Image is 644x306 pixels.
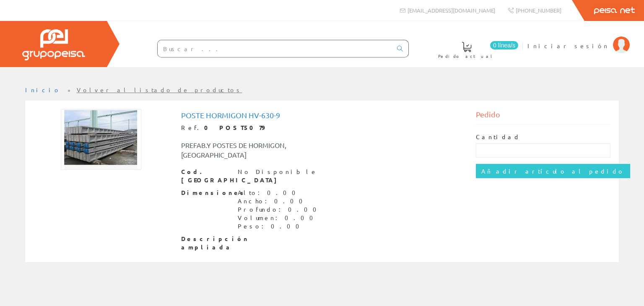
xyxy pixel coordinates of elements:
[476,164,630,178] input: Añadir artículo al pedido
[238,214,322,222] div: Volumen: 0.00
[476,133,520,141] label: Cantidad
[158,40,392,57] input: Buscar ...
[181,124,463,132] div: Ref.
[181,189,231,197] span: Dimensiones
[238,205,322,214] div: Profundo: 0.00
[25,86,61,93] a: Inicio
[527,41,609,50] span: Iniciar sesión
[77,86,242,93] a: Volver al listado de productos
[238,197,322,205] div: Ancho: 0.00
[238,222,322,231] div: Peso: 0.00
[527,35,630,43] a: Iniciar sesión
[61,109,141,170] img: Foto artículo Poste Hormigon Hv-630-9 (192x144.90566037736)
[204,124,265,131] strong: 0 POST5079
[181,168,231,184] span: Cod. [GEOGRAPHIC_DATA]
[516,7,561,14] span: [PHONE_NUMBER]
[490,41,518,49] span: 0 línea/s
[408,7,495,14] span: [EMAIL_ADDRESS][DOMAIN_NAME]
[175,140,347,160] div: PREFAB.Y POSTES DE HORMIGON,[GEOGRAPHIC_DATA]
[22,29,85,60] img: Grupo Peisa
[181,111,463,119] h1: Poste Hormigon Hv-630-9
[476,109,611,124] div: Pedido
[181,235,231,252] span: Descripción ampliada
[238,189,322,197] div: Alto: 0.00
[438,52,495,60] span: Pedido actual
[238,168,317,176] div: No Disponible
